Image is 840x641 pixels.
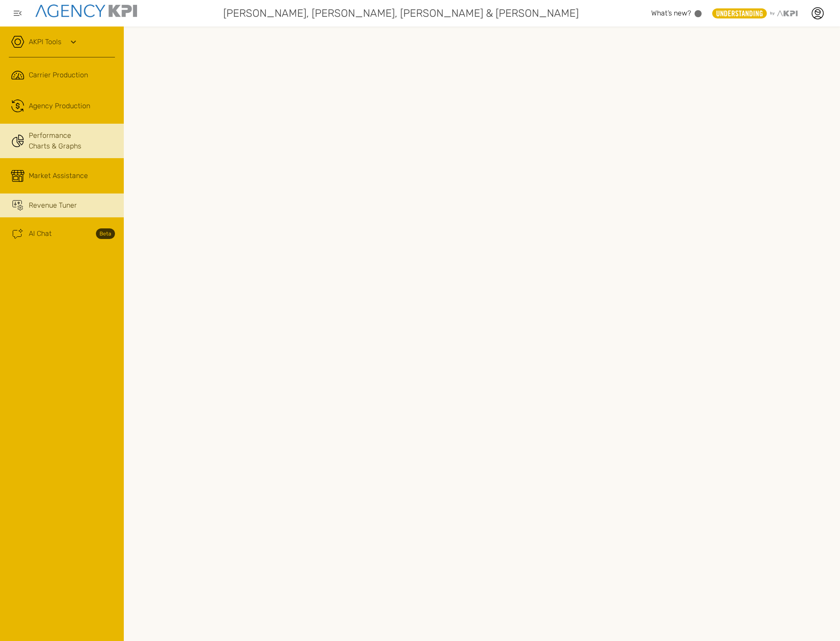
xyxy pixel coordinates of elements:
[651,9,691,17] span: What’s new?
[223,5,579,21] span: [PERSON_NAME], [PERSON_NAME], [PERSON_NAME] & [PERSON_NAME]
[96,228,115,239] strong: Beta
[29,228,52,239] span: AI Chat
[29,101,90,111] span: Agency Production
[29,171,88,181] span: Market Assistance
[35,4,137,17] img: agencykpi-logo-550x69-2d9e3fa8.png
[29,200,77,211] span: Revenue Tuner
[29,70,88,80] span: Carrier Production
[29,37,61,47] a: AKPI Tools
